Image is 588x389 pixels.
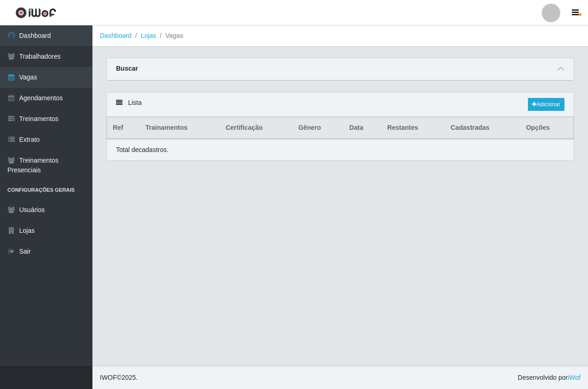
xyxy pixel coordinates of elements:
[528,98,564,111] a: Adicionar
[15,7,56,18] img: CoreUI Logo
[107,92,574,117] div: Lista
[140,117,220,139] th: Trainamentos
[382,117,445,139] th: Restantes
[156,31,184,41] li: Vagas
[344,117,382,139] th: Data
[445,117,521,139] th: Cadastradas
[92,25,588,47] nav: breadcrumb
[100,374,117,381] span: IWOF
[141,32,156,39] a: Lojas
[220,117,293,139] th: Certificação
[293,117,343,139] th: Gênero
[518,373,581,383] span: Desenvolvido por
[116,145,169,155] p: Total de cadastros.
[521,117,574,139] th: Opções
[100,373,138,383] span: © 2025 .
[107,117,140,139] th: Ref
[100,32,132,39] a: Dashboard
[116,65,138,72] strong: Buscar
[568,374,581,381] a: iWof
